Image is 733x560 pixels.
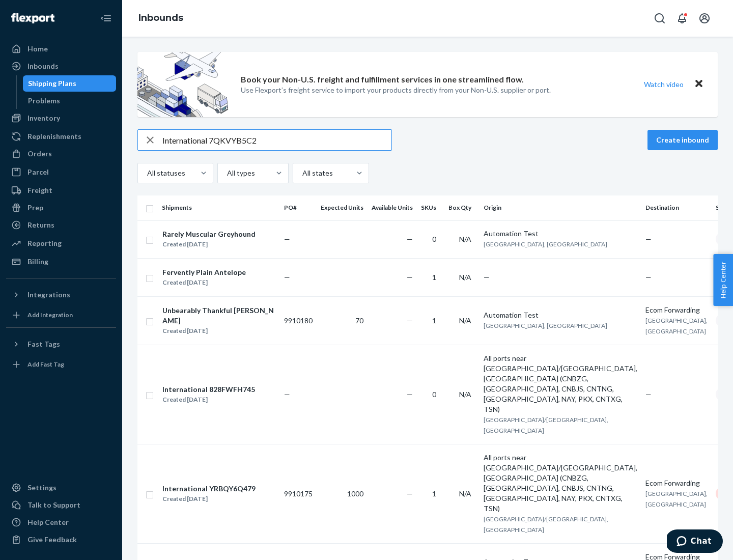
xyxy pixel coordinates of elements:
[407,273,413,282] span: —
[162,494,256,504] div: Created [DATE]
[162,130,391,150] input: Search inbounds by name, destination, msku...
[444,195,480,220] th: Box Qty
[6,336,116,352] button: Fast Tags
[459,316,471,325] span: N/A
[280,444,317,543] td: 9910175
[484,229,637,239] div: Automation Test
[459,273,471,282] span: N/A
[355,316,363,325] span: 70
[459,390,471,399] span: N/A
[162,239,256,249] div: Created [DATE]
[6,182,116,199] a: Freight
[484,353,637,414] div: All ports near [GEOGRAPHIC_DATA]/[GEOGRAPHIC_DATA], [GEOGRAPHIC_DATA] (CNBZG, [GEOGRAPHIC_DATA], ...
[280,195,317,220] th: PO#
[432,273,436,282] span: 1
[459,489,471,498] span: N/A
[432,489,436,498] span: 1
[23,75,117,92] a: Shipping Plans
[226,168,227,178] input: All types
[6,58,116,74] a: Inbounds
[6,164,116,180] a: Parcel
[645,478,708,488] div: Ecom Forwarding
[484,273,490,282] span: —
[645,317,708,335] span: [GEOGRAPHIC_DATA], [GEOGRAPHIC_DATA]
[647,130,718,150] button: Create inbound
[641,195,712,220] th: Destination
[484,416,608,434] span: [GEOGRAPHIC_DATA]/[GEOGRAPHIC_DATA], [GEOGRAPHIC_DATA]
[301,168,302,178] input: All states
[162,305,275,326] div: Unbearably Thankful [PERSON_NAME]
[6,146,116,162] a: Orders
[27,500,80,510] div: Talk to Support
[280,296,317,345] td: 9910180
[368,195,417,220] th: Available Units
[484,322,607,329] span: [GEOGRAPHIC_DATA], [GEOGRAPHIC_DATA]
[138,12,183,23] a: Inbounds
[27,311,73,319] div: Add Integration
[6,287,116,303] button: Integrations
[27,131,81,142] div: Replenishments
[650,8,670,29] button: Open Search Box
[162,229,256,239] div: Rarely Muscular Greyhound
[27,535,77,545] div: Give Feedback
[6,128,116,145] a: Replenishments
[317,195,368,220] th: Expected Units
[28,96,60,106] div: Problems
[96,8,116,29] button: Close Navigation
[347,489,363,498] span: 1000
[162,326,275,336] div: Created [DATE]
[284,273,290,282] span: —
[645,235,652,243] span: —
[407,390,413,399] span: —
[6,235,116,251] a: Reporting
[11,13,54,23] img: Flexport logo
[407,235,413,243] span: —
[27,290,70,300] div: Integrations
[645,305,708,315] div: Ecom Forwarding
[667,529,723,555] iframe: Opens a widget where you can chat to one of our agents
[417,195,444,220] th: SKUs
[146,168,147,178] input: All statuses
[27,339,60,349] div: Fast Tags
[484,240,607,248] span: [GEOGRAPHIC_DATA], [GEOGRAPHIC_DATA]
[713,254,733,306] button: Help Center
[6,356,116,373] a: Add Fast Tag
[27,185,52,195] div: Freight
[407,316,413,325] span: —
[27,167,49,177] div: Parcel
[484,453,637,514] div: All ports near [GEOGRAPHIC_DATA]/[GEOGRAPHIC_DATA], [GEOGRAPHIC_DATA] (CNBZG, [GEOGRAPHIC_DATA], ...
[459,235,471,243] span: N/A
[694,8,715,29] button: Open account menu
[162,484,256,494] div: International YRBQY6Q479
[28,78,76,89] div: Shipping Plans
[432,235,436,243] span: 0
[6,217,116,233] a: Returns
[645,273,652,282] span: —
[27,483,57,493] div: Settings
[27,113,60,123] div: Inventory
[241,85,551,95] p: Use Flexport’s freight service to import your products directly from your Non-U.S. supplier or port.
[645,390,652,399] span: —
[130,4,191,33] ol: breadcrumbs
[158,195,280,220] th: Shipments
[484,515,608,534] span: [GEOGRAPHIC_DATA]/[GEOGRAPHIC_DATA], [GEOGRAPHIC_DATA]
[284,235,290,243] span: —
[6,41,116,57] a: Home
[432,316,436,325] span: 1
[407,489,413,498] span: —
[27,44,48,54] div: Home
[672,8,692,29] button: Open notifications
[27,257,48,267] div: Billing
[27,220,54,230] div: Returns
[284,390,290,399] span: —
[484,310,637,320] div: Automation Test
[6,307,116,323] a: Add Integration
[27,360,64,369] div: Add Fast Tag
[6,480,116,496] a: Settings
[6,531,116,548] button: Give Feedback
[162,395,255,405] div: Created [DATE]
[6,110,116,126] a: Inventory
[6,200,116,216] a: Prep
